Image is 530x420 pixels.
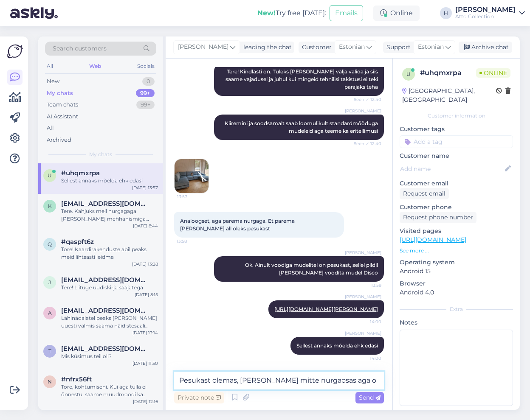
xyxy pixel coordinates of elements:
p: Operating system [400,258,513,267]
span: u [406,71,411,77]
div: Request email [400,188,449,199]
p: Android 15 [400,267,513,276]
div: 99+ [136,89,155,98]
span: #qaspft6z [61,238,94,246]
p: Customer email [400,179,513,188]
div: H [440,7,452,19]
span: [PERSON_NAME] [178,42,228,52]
div: [DATE] 12:16 [133,398,158,405]
div: [DATE] 11:50 [132,360,158,367]
span: Seen ✓ 12:40 [350,140,381,147]
div: Tere! Liituge uudiskirja saajatega [61,284,158,291]
div: Support [383,43,411,52]
div: Customer [299,43,332,52]
p: Customer name [400,151,513,160]
div: Private note [174,392,224,403]
div: Mis küsimus teil oli? [61,353,158,360]
div: 99+ [136,101,155,109]
span: Estonian [339,42,365,52]
span: a [48,310,52,316]
span: [PERSON_NAME] [345,294,381,300]
a: [PERSON_NAME]Atto Collection [455,6,525,20]
div: Web [87,61,103,72]
span: j [48,279,51,286]
div: Archived [47,136,71,144]
div: [DATE] 13:14 [132,330,158,336]
img: Askly Logo [7,43,23,59]
div: Tore! Kaardirakenduste abil peaks meid lihtsasti leidma [61,246,158,261]
span: Estonian [418,42,444,52]
span: 13:58 [177,238,209,244]
span: kadimikli@hotmail.com [61,200,149,207]
div: Customer information [400,112,513,120]
div: [DATE] 8:15 [135,291,158,298]
span: k [48,203,52,209]
span: t [48,348,51,354]
input: Add name [400,164,503,174]
span: Analoogset, aga parema nurgaga. Et parema [PERSON_NAME] all oleks pesukast [180,218,296,232]
span: [PERSON_NAME] [345,108,381,114]
div: New [47,77,59,86]
div: Tere. Kahjuks meil nurgagaga [PERSON_NAME] mehhanismiga versiooni hetkel valikus pole. Eritellimu... [61,207,158,223]
div: AI Assistant [47,112,78,121]
span: Sellest annaks mõelda ehk edasi [296,342,378,349]
p: Notes [400,318,513,327]
p: Android 4.0 [400,288,513,297]
p: Customer phone [400,203,513,212]
div: All [47,124,54,132]
img: Attachment [175,159,209,193]
button: Emails [330,5,363,21]
span: terje.simonov@gmail.com [61,345,149,353]
div: [DATE] 13:57 [132,185,158,191]
span: Kiiremini ja soodsamalt saab loomulikult standardmõõduga mudeleid aga teeme ka eritellimusi [225,120,379,134]
div: [PERSON_NAME] [455,6,516,13]
span: My chats [89,151,112,158]
p: Customer tags [400,125,513,134]
div: 0 [142,77,155,86]
span: Send [359,394,381,401]
input: Add a tag [400,135,513,148]
span: 13:59 [350,282,381,288]
div: Request phone number [400,212,476,223]
span: Online [476,68,510,78]
a: [URL][DOMAIN_NAME] [400,236,466,244]
div: [DATE] 8:44 [133,223,158,229]
div: [GEOGRAPHIC_DATA], [GEOGRAPHIC_DATA] [402,87,496,104]
span: Seen ✓ 12:40 [350,96,381,103]
div: Archive chat [459,42,512,53]
div: Online [373,6,420,21]
p: Browser [400,279,513,288]
span: q [48,241,52,247]
div: # uhqmxrpa [420,68,476,78]
div: Try free [DATE]: [257,8,326,18]
span: [PERSON_NAME] [345,249,381,256]
div: Tore, kohtumiseni. Kui aga tulla ei õnnestu, saame muudmoodi ka ilmselt aidata aga kõige lihtsam ... [61,383,158,398]
span: #nfrx56ft [61,375,92,383]
span: Ok. Ainult voodiga mudelitel on pesukast, sellel pildil [PERSON_NAME] voodita mudel Disco [245,262,379,276]
span: #uhqmxrpa [61,169,100,177]
div: Extra [400,305,513,313]
span: u [48,172,52,179]
div: Atto Collection [455,13,516,20]
span: 14:00 [350,319,381,325]
span: Tere! Kindlasti on. Tuleks [PERSON_NAME] välja valida ja siis saame vajadusel ja juhul kui mingei... [226,68,379,90]
div: Team chats [47,101,78,109]
div: Sellest annaks mõelda ehk edasi [61,177,158,185]
b: New! [257,9,276,17]
p: See more ... [400,247,513,255]
textarea: Pesukast olemas, [PERSON_NAME] mitte nurgaosas aga o [174,372,384,389]
span: Search customers [53,44,107,53]
span: 13:57 [177,193,209,200]
div: leading the chat [240,43,292,52]
span: n [48,378,52,385]
span: anastassia.vurts@outlook.com [61,307,149,314]
span: 14:00 [350,355,381,361]
div: Socials [135,61,156,72]
div: Lähinädalatel peaks [PERSON_NAME] uuesti valmis saama näidistesaali jaoks [61,314,158,330]
a: [URL][DOMAIN_NAME][PERSON_NAME] [274,306,378,312]
p: Visited pages [400,227,513,235]
span: juliababurina01@gmail.com [61,276,149,284]
div: My chats [47,89,73,98]
div: [DATE] 13:28 [132,261,158,267]
span: [PERSON_NAME] [345,330,381,336]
